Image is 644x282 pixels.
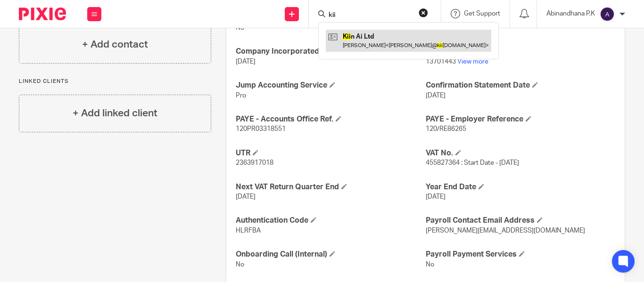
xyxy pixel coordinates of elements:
h4: Payroll Payment Services [426,250,615,259]
button: Clear [419,8,428,17]
h4: + Add contact [82,37,148,52]
h4: Company Reg. No. [426,47,615,56]
h4: Jump Accounting Service [236,81,425,90]
span: HLRFBA [236,227,261,234]
input: Search [328,11,413,20]
span: No [236,261,244,268]
h4: Payroll Contact Email Address [426,216,615,226]
h4: PAYE - Accounts Office Ref. [236,114,425,124]
h4: Company Incorporated On [236,47,425,56]
h4: PAYE - Employer Reference [426,114,615,124]
span: [DATE] [426,193,446,200]
p: Linked clients [19,78,211,85]
h4: Confirmation Statement Date [426,81,615,90]
span: [PERSON_NAME][EMAIL_ADDRESS][DOMAIN_NAME] [426,227,585,234]
img: svg%3E [600,7,615,22]
span: [DATE] [236,58,256,65]
h4: Onboarding Call (Internal) [236,250,425,259]
span: [DATE] [236,193,256,200]
h4: VAT No. [426,148,615,158]
h4: Next VAT Return Quarter End [236,182,425,192]
span: No [236,24,244,31]
h4: Authentication Code [236,216,425,226]
span: [DATE] [426,92,446,99]
p: Abinandhana P.K [546,9,595,18]
h4: UTR [236,148,425,158]
span: 120/RE86265 [426,126,466,132]
a: View more [457,58,488,65]
span: 13701443 [426,58,456,65]
img: Pixie [19,8,66,20]
span: 455827364 : Start Date - [DATE] [426,160,519,166]
span: 2363917018 [236,160,273,166]
span: Get Support [464,10,500,17]
span: Pro [236,92,246,99]
h4: Year End Date [426,182,615,192]
span: No [426,261,434,268]
h4: + Add linked client [73,106,157,121]
span: 120PR03318551 [236,126,286,132]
